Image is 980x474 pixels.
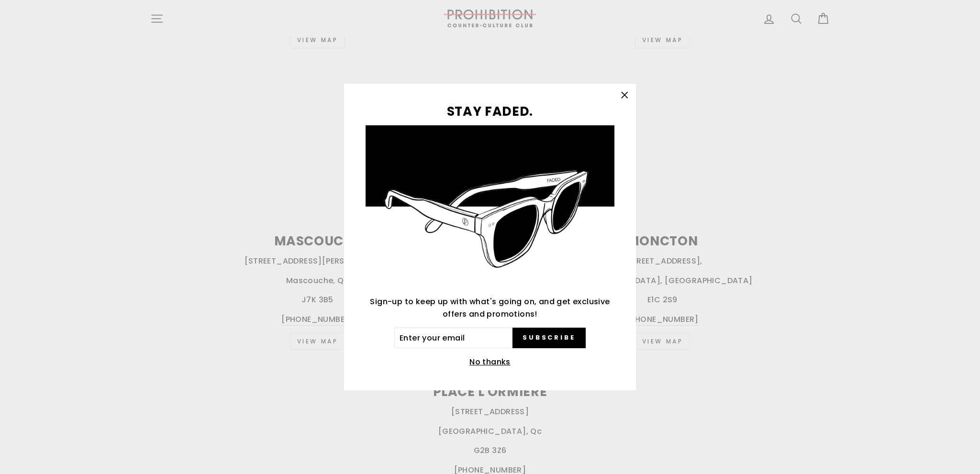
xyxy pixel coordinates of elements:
[394,328,512,349] input: Enter your email
[366,296,614,320] p: Sign-up to keep up with what's going on, and get exclusive offers and promotions!
[366,105,614,118] h3: STAY FADED.
[523,333,576,342] span: Subscribe
[512,328,586,349] button: Subscribe
[467,355,513,369] button: No thanks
